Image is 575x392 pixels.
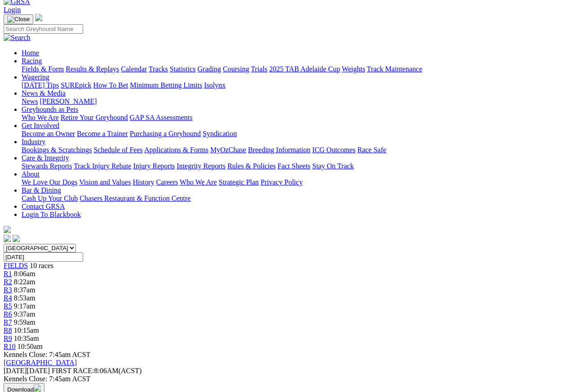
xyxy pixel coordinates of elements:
span: R9 [4,335,12,342]
a: Contact GRSA [22,203,65,210]
a: Login To Blackbook [22,211,81,218]
span: 10:50am [18,343,43,350]
a: Wagering [22,73,49,81]
a: R10 [4,343,16,350]
a: Industry [22,138,45,145]
a: [PERSON_NAME] [40,97,97,105]
a: R3 [4,286,12,294]
img: download.svg [34,384,41,392]
a: Chasers Restaurant & Function Centre [80,194,190,202]
a: Stewards Reports [22,162,72,170]
img: logo-grsa-white.png [35,14,42,21]
a: Applications & Forms [144,146,208,154]
a: Become a Trainer [77,130,128,137]
a: News & Media [22,89,66,97]
a: SUREpick [61,81,91,89]
a: Vision and Values [79,178,131,186]
div: About [22,178,571,186]
a: Bar & Dining [22,186,61,194]
a: Tracks [149,65,168,73]
input: Search [4,24,83,34]
a: Grading [198,65,221,73]
a: Minimum Betting Limits [130,81,202,89]
button: Toggle navigation [4,14,33,24]
img: Close [7,16,30,23]
a: Purchasing a Greyhound [130,130,201,137]
a: R2 [4,278,12,286]
a: Cash Up Your Club [22,194,78,202]
a: Isolynx [204,81,226,89]
span: 8:06AM(ACST) [52,367,142,374]
span: 8:22am [14,278,35,286]
a: History [133,178,154,186]
span: 10:35am [14,335,39,342]
div: Wagering [22,81,571,89]
span: 8:53am [14,294,35,302]
a: Fact Sheets [278,162,310,170]
img: Search [4,34,31,42]
a: Login [4,6,21,13]
a: Syndication [203,130,237,137]
span: R1 [4,270,12,277]
a: Integrity Reports [177,162,226,170]
span: 9:17am [14,302,35,310]
a: News [22,97,38,105]
a: Get Involved [22,122,59,129]
a: Results & Replays [66,65,119,73]
a: R8 [4,326,12,334]
div: Care & Integrity [22,162,571,170]
img: twitter.svg [13,235,20,242]
a: R4 [4,294,12,302]
a: Become an Owner [22,130,75,137]
a: Privacy Policy [261,178,303,186]
a: 2025 TAB Adelaide Cup [269,65,340,73]
div: Bar & Dining [22,194,571,203]
a: Weights [342,65,365,73]
a: Coursing [223,65,249,73]
a: R6 [4,310,12,318]
a: Track Maintenance [367,65,422,73]
span: Kennels Close: 7:45am ACST [4,351,90,358]
span: 8:06am [14,270,35,277]
a: Injury Reports [133,162,175,170]
a: Track Injury Rebate [74,162,131,170]
a: R7 [4,318,12,326]
a: Care & Integrity [22,154,69,162]
span: 9:37am [14,310,35,318]
span: [DATE] [4,367,50,374]
a: About [22,170,40,178]
a: Trials [251,65,267,73]
a: [GEOGRAPHIC_DATA] [4,359,77,366]
a: Stay On Track [312,162,354,170]
a: Bookings & Scratchings [22,146,92,154]
div: Greyhounds as Pets [22,114,571,122]
div: Industry [22,146,571,154]
a: FIELDS [4,262,28,269]
a: Careers [156,178,178,186]
span: 10 races [30,262,53,269]
a: MyOzChase [210,146,246,154]
a: Strategic Plan [219,178,259,186]
a: Calendar [121,65,147,73]
a: Race Safe [357,146,386,154]
a: How To Bet [93,81,128,89]
a: R5 [4,302,12,310]
a: Racing [22,57,42,65]
div: Racing [22,65,571,73]
a: Schedule of Fees [93,146,142,154]
img: facebook.svg [4,235,11,242]
span: 9:59am [14,318,35,326]
a: Rules & Policies [227,162,276,170]
a: We Love Our Dogs [22,178,77,186]
div: News & Media [22,97,571,106]
span: FIRST RACE: [52,367,94,374]
input: Select date [4,252,83,262]
a: Who We Are [180,178,217,186]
